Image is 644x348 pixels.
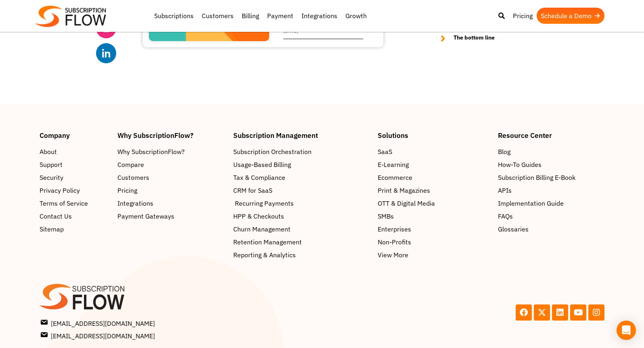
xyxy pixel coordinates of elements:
span: Print & Magazines [378,185,430,195]
span: Reporting & Analytics [233,250,296,260]
span: E-Learning [378,160,409,169]
a: Growth [341,8,371,24]
a: Tax & Compliance [233,173,369,182]
a: Contact Us [40,211,109,221]
span: Non-Profits [378,237,411,247]
a: Integrations [297,8,341,24]
span: Subscription Orchestration [233,147,312,156]
a: Pricing [117,185,226,195]
a: SMBs [378,211,490,221]
span: How-To Guides [498,160,542,169]
h4: Company [40,132,109,139]
span: Support [40,160,63,169]
span: Retention Management [233,237,302,247]
a: Security [40,173,109,182]
span: FAQs [498,211,513,221]
span: Tax & Compliance [233,173,285,182]
a: Reporting & Analytics [233,250,369,260]
a: Subscription Orchestration [233,147,369,156]
span: Security [40,173,63,182]
strong: The bottom line [454,33,495,43]
h4: Subscription Management [233,132,369,139]
span: Recurring Payments [235,198,294,208]
a: Integrations [117,198,226,208]
a: Compare [117,160,226,169]
span: Implementation Guide [498,198,564,208]
a: Ecommerce [378,173,490,182]
a: APIs [498,185,604,195]
a: View More [378,250,490,260]
a: Retention Management [233,237,369,247]
span: Payment Gateways [117,211,174,221]
span: Customers [117,173,149,182]
span: APIs [498,185,512,195]
h4: Resource Center [498,132,604,139]
a: Sitemap [40,224,109,234]
span: [EMAIL_ADDRESS][DOMAIN_NAME] [41,330,155,341]
h4: Solutions [378,132,490,139]
a: Implementation Guide [498,198,604,208]
span: CRM for SaaS [233,185,272,195]
span: SaaS [378,147,392,156]
a: Usage-Based Billing [233,160,369,169]
a: Glossaries [498,224,604,234]
span: Integrations [117,198,153,208]
a: Schedule a Demo [537,8,604,24]
a: The bottom line [433,33,540,43]
a: Subscriptions [150,8,198,24]
a: Blog [498,147,604,156]
span: View More [378,250,408,260]
a: Support [40,160,109,169]
span: Subscription Billing E-Book [498,173,575,182]
span: Sitemap [40,224,64,234]
a: Enterprises [378,224,490,234]
img: Subscriptionflow [36,6,106,27]
a: Payment Gateways [117,211,226,221]
img: SF-logo [40,284,124,310]
span: Glossaries [498,224,529,234]
span: Why SubscriptionFlow? [117,147,185,156]
a: E-Learning [378,160,490,169]
a: Churn Management [233,224,369,234]
a: [EMAIL_ADDRESS][DOMAIN_NAME] [41,318,320,328]
span: Pricing [117,185,137,195]
span: Terms of Service [40,198,88,208]
span: About [40,147,57,156]
span: Blog [498,147,510,156]
a: Non-Profits [378,237,490,247]
a: [EMAIL_ADDRESS][DOMAIN_NAME] [41,330,320,341]
a: Why SubscriptionFlow? [117,147,226,156]
span: Usage-Based Billing [233,160,291,169]
a: About [40,147,109,156]
span: [EMAIL_ADDRESS][DOMAIN_NAME] [41,318,155,328]
a: Customers [198,8,238,24]
a: Recurring Payments [233,198,369,208]
a: How-To Guides [498,160,604,169]
span: Privacy Policy [40,185,80,195]
a: FAQs [498,211,604,221]
a: CRM for SaaS [233,185,369,195]
span: Ecommerce [378,173,412,182]
a: Customers [117,173,226,182]
a: Billing [238,8,263,24]
span: Enterprises [378,224,411,234]
a: Pricing [509,8,537,24]
span: HPP & Checkouts [233,211,284,221]
div: Open Intercom Messenger [617,321,636,340]
a: Print & Magazines [378,185,490,195]
a: Subscription Billing E-Book [498,173,604,182]
a: Terms of Service [40,198,109,208]
h4: Why SubscriptionFlow? [117,132,226,139]
a: OTT & Digital Media [378,198,490,208]
a: Payment [263,8,297,24]
a: HPP & Checkouts [233,211,369,221]
a: Privacy Policy [40,185,109,195]
span: SMBs [378,211,394,221]
span: Churn Management [233,224,291,234]
span: Compare [117,160,144,169]
span: Contact Us [40,211,72,221]
span: OTT & Digital Media [378,198,435,208]
a: SaaS [378,147,490,156]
